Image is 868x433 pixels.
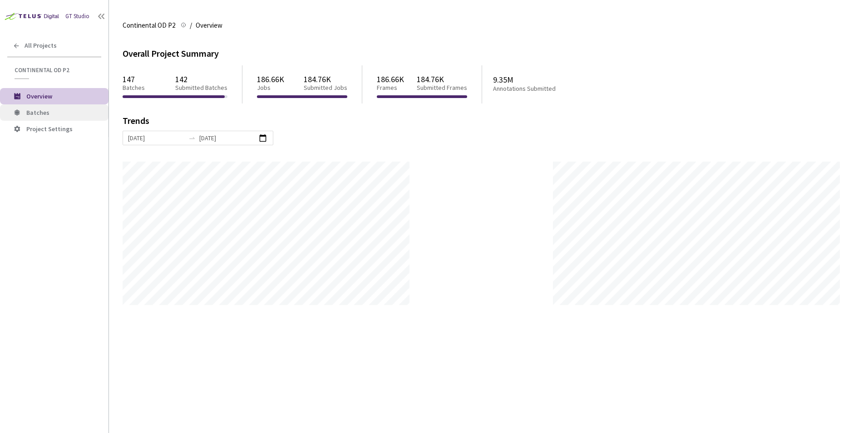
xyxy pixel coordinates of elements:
p: 184.76K [304,74,347,84]
span: All Projects [25,42,57,49]
p: Jobs [257,84,284,92]
p: 186.66K [377,74,404,84]
span: Continental OD P2 [123,20,175,31]
span: Continental OD P2 [15,66,96,74]
p: 147 [123,74,145,84]
p: 142 [175,74,227,84]
p: Batches [123,84,145,92]
p: 186.66K [257,74,284,84]
p: Submitted Batches [175,84,227,92]
div: Trends [123,116,842,131]
span: Overview [26,92,52,100]
div: GT Studio [65,12,89,21]
p: Submitted Frames [417,84,467,92]
p: Annotations Submitted [493,85,591,93]
p: Submitted Jobs [304,84,347,92]
input: Start date [128,133,185,143]
li: / [190,20,192,31]
p: Frames [377,84,404,92]
span: swap-right [188,134,196,142]
p: 9.35M [493,75,591,84]
span: Project Settings [26,125,73,133]
span: Overview [196,20,222,31]
span: to [188,134,196,142]
span: Batches [26,108,49,117]
div: Overall Project Summary [123,47,854,60]
input: End date [199,133,256,143]
p: 184.76K [417,74,467,84]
